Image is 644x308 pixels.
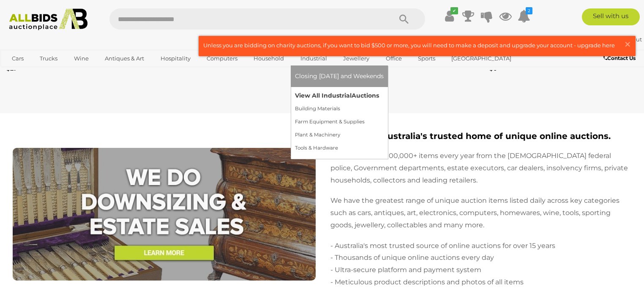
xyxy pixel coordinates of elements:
[6,52,29,65] a: Cars
[624,36,631,52] span: ×
[330,131,611,141] b: ALLBIDS is Australia's trusted home of unique online auctions.
[338,52,375,65] a: Jewellery
[13,148,316,281] img: We do downsizing and estate Sales
[383,8,425,30] button: Search
[330,195,629,231] p: We have the greatest range of unique auction items listed daily across key categories such as car...
[380,52,407,65] a: Office
[201,52,243,65] a: Computers
[450,7,458,14] i: ✔
[446,52,517,65] a: [GEOGRAPHIC_DATA]
[582,8,640,25] a: Sell with us
[248,52,289,65] a: Household
[5,8,92,30] img: Allbids.com.au
[412,52,441,65] a: Sports
[155,52,196,65] a: Hospitality
[34,52,63,65] a: Trucks
[603,55,636,61] b: Contact Us
[443,8,456,24] a: ✔
[526,7,532,14] i: 2
[295,52,333,65] a: Industrial
[330,240,629,289] p: - Australia's most trusted source of online auctions for over 15 years - Thousands of unique onli...
[603,54,638,63] a: Contact Us
[518,8,530,24] a: 2
[99,52,150,65] a: Antiques & Art
[330,150,629,186] p: We receive over 100,000+ items every year from the [DEMOGRAPHIC_DATA] federal police, Government ...
[68,52,94,65] a: Wine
